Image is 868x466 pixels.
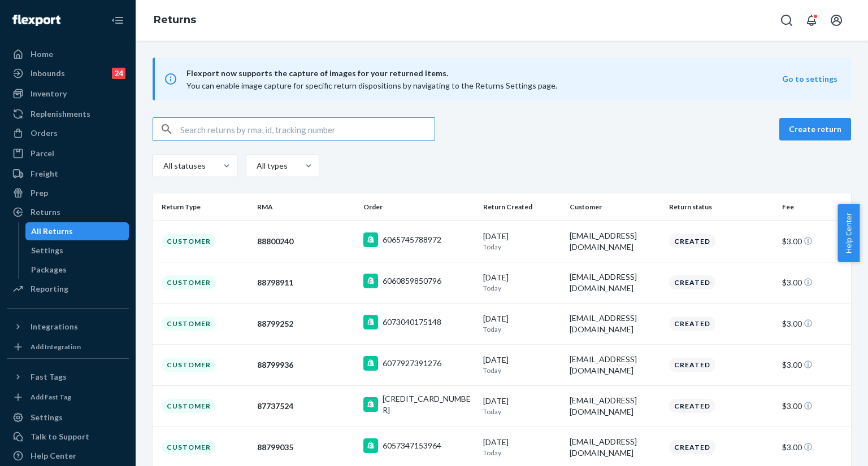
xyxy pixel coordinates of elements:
[383,316,441,328] div: 6073040175148
[483,231,561,252] div: [DATE]
[665,194,778,221] th: Return status
[31,431,89,442] div: Talk to Support
[7,203,129,221] a: Returns
[483,283,561,293] p: Today
[31,68,65,79] div: Inbounds
[25,241,129,260] a: Settings
[383,275,441,287] div: 6060859850796
[25,222,129,240] a: All Returns
[570,354,661,376] div: [EMAIL_ADDRESS][DOMAIN_NAME]
[31,187,48,199] div: Prep
[7,390,129,404] a: Add Fast Tag
[483,324,561,334] p: Today
[162,358,216,372] div: Customer
[31,128,58,139] div: Orders
[162,275,216,289] div: Customer
[570,436,661,459] div: [EMAIL_ADDRESS][DOMAIN_NAME]
[359,194,479,221] th: Order
[257,236,354,247] div: 88800240
[31,226,73,237] div: All Returns
[837,204,860,262] button: Help Center
[775,9,798,32] button: Open Search Box
[162,234,216,248] div: Customer
[31,371,67,383] div: Fast Tags
[31,283,68,294] div: Reporting
[778,194,851,221] th: Fee
[483,354,561,375] div: [DATE]
[483,448,561,458] p: Today
[778,303,851,344] td: $3.00
[479,194,565,221] th: Return Created
[12,15,60,26] img: Flexport logo
[153,194,253,221] th: Return Type
[257,160,286,172] div: All types
[483,313,561,334] div: [DATE]
[7,368,129,386] button: Fast Tags
[257,359,354,371] div: 88799936
[31,88,67,99] div: Inventory
[383,393,474,416] div: [CREDIT_CARD_NUMBER]
[7,447,129,465] a: Help Center
[669,234,715,248] div: Created
[483,366,561,375] p: Today
[31,168,58,179] div: Freight
[154,14,196,26] a: Returns
[25,261,129,279] a: Packages
[7,318,129,336] button: Integrations
[7,45,129,63] a: Home
[800,9,823,32] button: Open notifications
[31,264,67,275] div: Packages
[483,395,561,416] div: [DATE]
[162,399,216,413] div: Customer
[31,49,53,60] div: Home
[145,4,205,37] ol: breadcrumbs
[31,412,63,423] div: Settings
[778,221,851,262] td: $3.00
[257,318,354,329] div: 88799252
[112,68,125,79] div: 24
[7,165,129,183] a: Freight
[779,118,851,140] button: Create return
[7,280,129,298] a: Reporting
[7,428,129,446] a: Talk to Support
[180,118,435,140] input: Search returns by rma, id, tracking number
[163,160,204,172] div: All statuses
[383,234,441,245] div: 6065745788972
[186,67,782,80] span: Flexport now supports the capture of images for your returned items.
[669,275,715,289] div: Created
[483,272,561,293] div: [DATE]
[825,9,848,32] button: Open account menu
[186,81,557,90] span: You can enable image capture for specific return dispositions by navigating to the Returns Settin...
[162,316,216,331] div: Customer
[257,401,354,412] div: 87737524
[162,440,216,454] div: Customer
[483,437,561,458] div: [DATE]
[7,340,129,354] a: Add Integration
[383,358,441,369] div: 6077927391276
[31,108,90,120] div: Replenishments
[778,344,851,385] td: $3.00
[31,206,60,218] div: Returns
[570,313,661,335] div: [EMAIL_ADDRESS][DOMAIN_NAME]
[31,321,78,332] div: Integrations
[778,262,851,303] td: $3.00
[7,144,129,162] a: Parcel
[570,230,661,253] div: [EMAIL_ADDRESS][DOMAIN_NAME]
[669,440,715,454] div: Created
[570,395,661,417] div: [EMAIL_ADDRESS][DOMAIN_NAME]
[31,148,54,159] div: Parcel
[31,392,71,402] div: Add Fast Tag
[257,442,354,453] div: 88799035
[106,9,129,32] button: Close Navigation
[253,194,359,221] th: RMA
[669,358,715,372] div: Created
[7,105,129,123] a: Replenishments
[257,277,354,288] div: 88798911
[31,245,63,256] div: Settings
[31,342,81,351] div: Add Integration
[483,407,561,416] p: Today
[7,64,129,82] a: Inbounds24
[7,124,129,142] a: Orders
[782,73,837,85] button: Go to settings
[778,385,851,427] td: $3.00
